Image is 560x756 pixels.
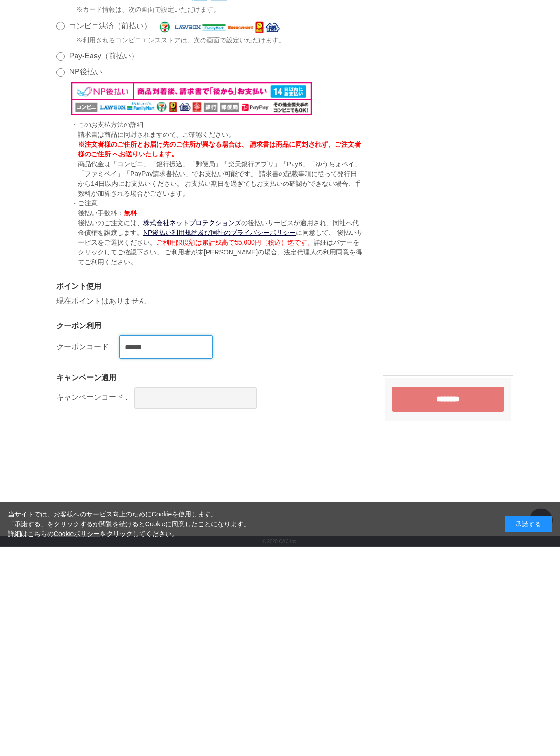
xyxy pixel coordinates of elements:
img: コンビニ決済（前払い） [158,229,281,242]
dt: 配送希望日： [56,7,101,19]
span: ※利用されるコンビニエンスストアは、次の画面で設定いただけます。 [76,245,285,254]
img: クレジットカード [136,197,228,211]
a: Cookieポリシー [54,739,100,747]
span: ※注文者様のご住所とお届け先のご住所が異なる場合は、 請求書は商品に同封されず、ご注文者様のご住所 へお送りいたします。 [78,350,361,367]
div: ・このお支払方法の詳細 ・ご注意 [71,329,364,476]
h3: キャンペーン適用 [56,582,364,592]
label: キャンペーンコード : [56,602,128,610]
label: クレジットカード [69,199,129,207]
span: ※在庫状況や諸事情により、ご希望に添えない場合がございます。 [116,34,364,43]
div: 当サイトでは、お客様へのサービス向上のためにCookieを使用します。 「承諾する」をクリックするか閲覧を続けるとCookieに同意したことになります。 詳細はこちらの をクリックしてください。 [8,719,251,748]
dt: 配送希望時間： [56,53,109,64]
label: NP後払い [69,277,102,285]
label: Pay-Easy（前払い） [69,261,138,269]
h3: ポイント使用 [56,490,364,500]
span: ※カード情報は、次の画面で設定いただけます。 [76,214,220,224]
label: 代金引換 [69,182,99,190]
img: NP後払い [71,291,312,324]
a: NP後払い利用規約及び同社のプライバシーポリシー [143,438,296,445]
p: 商品代金は「コンビニ」「銀行振込」「郵便局」「楽天銀行アプリ」「PayB」「ゆうちょペイ」「ファミペイ」「PayPay請求書払い」でお支払い可能です。 請求書の記載事項に従って発行日から14日以... [78,368,364,408]
div: 承諾する [505,725,552,742]
p: 現在ポイントはありません。 [56,505,364,516]
h3: お支払い方法 [56,166,364,176]
a: 株式会社ネットプロテクションズ [143,428,241,436]
label: クーポンコード : [56,552,113,560]
p: 後払い手数料： 後払いのご注文には、 の後払いサービスが適用され、同社へ代金債権を譲渡します。 に同意して、 後払いサービスをご選択ください。 詳細はバナーをクリックしてご確認下さい。 ご利用者... [78,417,364,476]
span: 無料 [124,418,137,426]
p: 請求書は商品に同封されますので、ご確認ください。 [78,339,364,349]
h2: お支払い情報 [47,125,373,147]
span: ご利用限度額は累計残高で55,000円（税込）迄です。 [156,448,314,455]
label: : ご不在時は宅配ボックスを利用 [127,87,236,95]
h3: クーポン利用 [56,530,364,540]
label: コンビニ決済（前払い） [69,231,151,239]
